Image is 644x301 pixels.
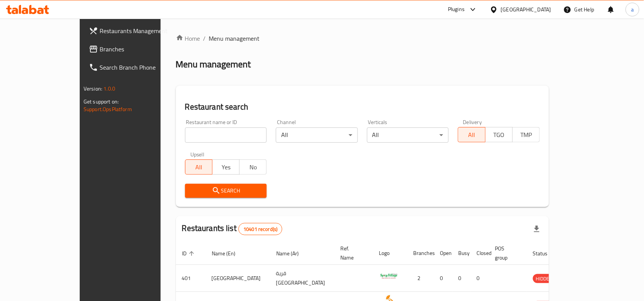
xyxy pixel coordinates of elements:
span: All [188,162,209,173]
span: Search [191,186,261,196]
span: No [243,162,264,173]
span: Get support on: [84,97,119,107]
a: Branches [83,40,187,58]
a: Home [176,34,200,43]
span: Ref. Name [341,244,364,262]
nav: breadcrumb [176,34,549,43]
th: Busy [452,242,471,265]
a: Restaurants Management [83,22,187,40]
span: Name (En) [212,249,245,258]
span: Branches [100,45,181,54]
div: All [367,127,449,143]
button: No [239,159,267,175]
th: Logo [373,242,407,265]
span: Restaurants Management [100,26,181,35]
input: Search for restaurant name or ID.. [185,127,267,143]
th: Closed [471,242,489,265]
a: Support.OpsPlatform [84,104,132,114]
img: Spicy Village [379,267,398,286]
span: Menu management [209,34,260,43]
span: Yes [216,162,237,173]
span: POS group [495,244,518,262]
a: Search Branch Phone [83,58,187,76]
div: [GEOGRAPHIC_DATA] [501,5,551,14]
div: HIDDEN [533,274,556,283]
div: Export file [528,220,546,238]
span: ID [182,249,196,258]
span: TGO [489,129,510,140]
span: a [631,5,634,14]
td: 401 [176,265,206,292]
span: TMP [516,129,537,140]
span: HIDDEN [533,274,556,283]
td: قرية [GEOGRAPHIC_DATA] [270,265,335,292]
h2: Restaurant search [185,101,540,113]
span: 1.0.0 [103,84,115,94]
button: TGO [485,127,513,142]
button: TMP [512,127,540,142]
div: All [276,127,358,143]
button: All [458,127,485,142]
h2: Restaurants list [182,223,283,235]
span: Name (Ar) [276,249,309,258]
li: / [203,34,206,43]
span: All [461,129,482,140]
th: Open [434,242,452,265]
span: Version: [84,84,102,94]
button: Yes [212,159,240,175]
td: 0 [471,265,489,292]
td: [GEOGRAPHIC_DATA] [206,265,270,292]
span: Status [533,249,558,258]
span: Search Branch Phone [100,63,181,72]
td: 0 [452,265,471,292]
label: Delivery [463,119,482,125]
td: 0 [434,265,452,292]
button: All [185,159,213,175]
button: Search [185,184,267,198]
div: Total records count [238,223,282,235]
div: Plugins [448,5,465,14]
td: 2 [407,265,434,292]
h2: Menu management [176,58,251,70]
label: Upsell [190,152,204,157]
th: Branches [407,242,434,265]
span: 10401 record(s) [239,226,282,233]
